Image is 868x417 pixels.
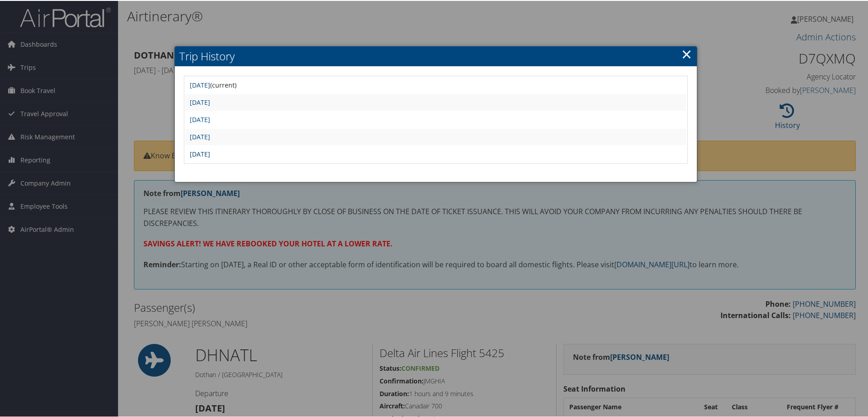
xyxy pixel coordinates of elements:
[190,132,210,140] a: [DATE]
[190,80,210,88] a: [DATE]
[175,45,697,65] h2: Trip History
[190,149,210,157] a: [DATE]
[185,76,686,93] td: (current)
[190,97,210,106] a: [DATE]
[190,114,210,123] a: [DATE]
[681,44,692,62] a: ×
